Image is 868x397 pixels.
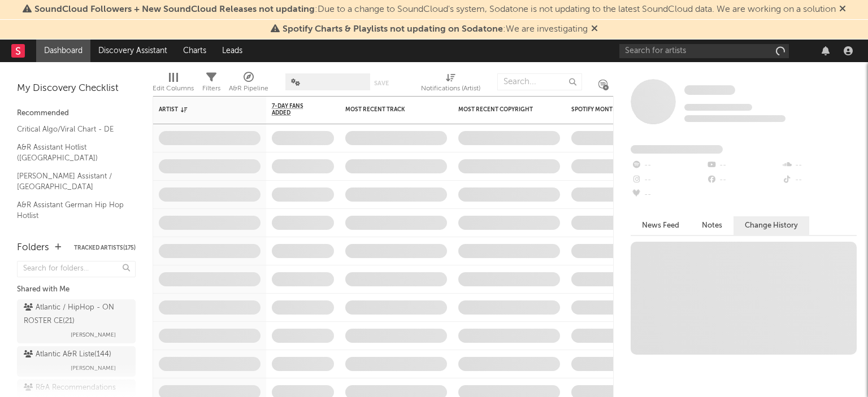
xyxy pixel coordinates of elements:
[214,40,250,62] a: Leads
[17,283,136,296] div: Shared with Me
[734,216,809,235] button: Change History
[345,106,430,113] div: Most Recent Track
[782,158,857,173] div: --
[283,25,503,34] span: Spotify Charts & Playlists not updating on Sodatone
[421,68,480,101] div: Notifications (Artist)
[631,173,706,187] div: --
[283,25,588,34] span: : We are investigating
[839,5,846,14] span: Dismiss
[706,173,781,187] div: --
[34,5,315,14] span: SoundCloud Followers + New SoundCloud Releases not updating
[272,103,317,116] span: 7-Day Fans Added
[24,348,111,361] div: Atlantic A&R Liste ( 144 )
[17,170,124,193] a: [PERSON_NAME] Assistant / [GEOGRAPHIC_DATA]
[17,261,136,277] input: Search for folders...
[631,187,706,202] div: --
[74,245,136,251] button: Tracked Artists(175)
[684,85,735,96] a: Some Artist
[691,216,734,235] button: Notes
[159,106,244,113] div: Artist
[17,199,124,222] a: A&R Assistant German Hip Hop Hotlist
[706,158,781,173] div: --
[571,106,656,113] div: Spotify Monthly Listeners
[175,40,214,62] a: Charts
[591,25,598,34] span: Dismiss
[17,299,136,343] a: Atlantic / HipHop - ON ROSTER CE(21)[PERSON_NAME]
[17,82,136,95] div: My Discovery Checklist
[24,301,126,328] div: Atlantic / HipHop - ON ROSTER CE ( 21 )
[202,68,220,101] div: Filters
[17,141,124,164] a: A&R Assistant Hotlist ([GEOGRAPHIC_DATA])
[229,82,268,95] div: A&R Pipeline
[71,361,116,375] span: [PERSON_NAME]
[90,40,175,62] a: Discovery Assistant
[36,40,90,62] a: Dashboard
[782,173,857,187] div: --
[631,145,723,154] span: Fans Added by Platform
[458,106,543,113] div: Most Recent Copyright
[631,216,691,235] button: News Feed
[34,5,836,14] span: : Due to a change to SoundCloud's system, Sodatone is not updating to the latest SoundCloud data....
[684,115,785,122] span: 0 fans last week
[17,107,136,120] div: Recommended
[631,158,706,173] div: --
[17,241,49,255] div: Folders
[153,82,194,95] div: Edit Columns
[684,85,735,95] span: Some Artist
[497,73,582,90] input: Search...
[619,44,789,58] input: Search for artists
[202,82,220,95] div: Filters
[17,346,136,377] a: Atlantic A&R Liste(144)[PERSON_NAME]
[684,104,752,111] span: Tracking Since: [DATE]
[71,328,116,342] span: [PERSON_NAME]
[374,80,389,86] button: Save
[229,68,268,101] div: A&R Pipeline
[153,68,194,101] div: Edit Columns
[17,123,124,136] a: Critical Algo/Viral Chart - DE
[421,82,480,95] div: Notifications (Artist)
